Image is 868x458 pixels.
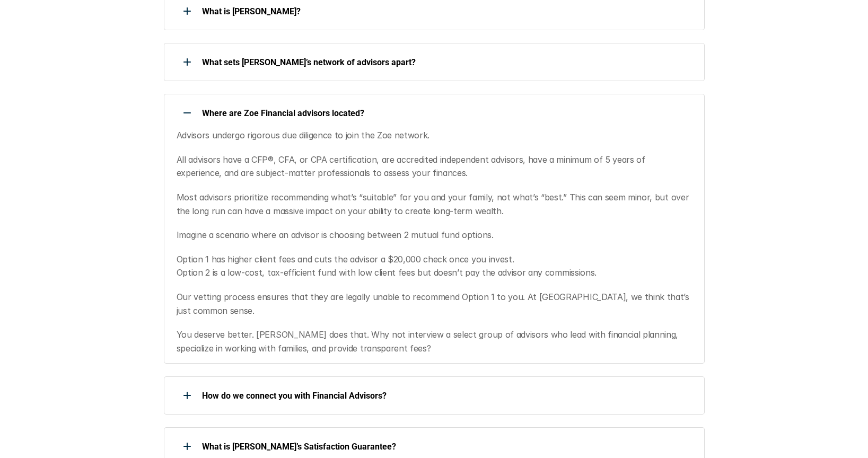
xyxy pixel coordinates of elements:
p: Option 1 has higher client fees and cuts the advisor a $20,000 check once you invest. Option 2 is... [177,253,691,280]
p: All advisors have a CFP®, CFA, or CPA certification, are accredited independent advisors, have a ... [177,153,691,180]
p: Advisors undergo rigorous due diligence to join the Zoe network. [177,129,691,143]
p: Most advisors prioritize recommending what’s “suitable” for you and your family, not what’s “best... [177,191,691,218]
p: What is [PERSON_NAME]? [202,6,691,16]
p: Where are Zoe Financial advisors located? [202,108,691,118]
p: Imagine a scenario where an advisor is choosing between 2 mutual fund options. [177,228,691,242]
p: What is [PERSON_NAME]’s Satisfaction Guarantee? [202,442,691,452]
p: What sets [PERSON_NAME]’s network of advisors apart? [202,57,691,67]
p: Our vetting process ensures that they are legally unable to recommend Option 1 to you. At [GEOGRA... [177,290,691,318]
p: You deserve better. [PERSON_NAME] does that. Why not interview a select group of advisors who lea... [177,328,691,355]
p: How do we connect you with Financial Advisors? [202,391,691,401]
